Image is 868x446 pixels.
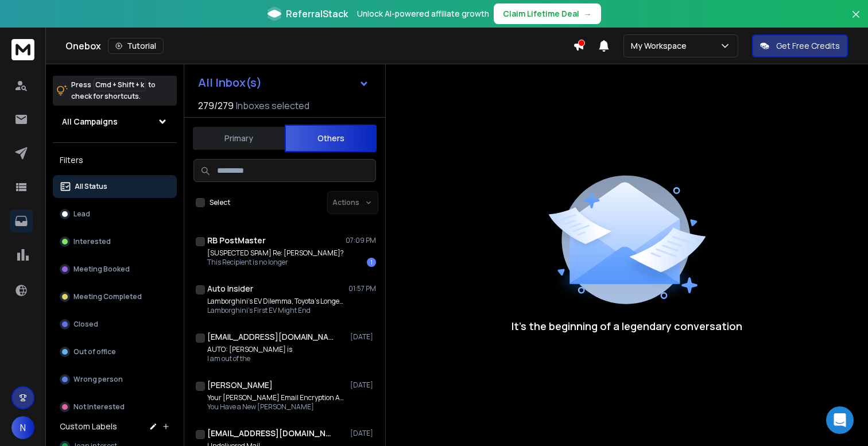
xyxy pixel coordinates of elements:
[189,71,378,94] button: All Inbox(s)
[73,292,142,301] p: Meeting Completed
[73,265,130,274] p: Meeting Booked
[207,306,345,315] p: Lamborghini’s First EV Might End
[53,285,177,308] button: Meeting Completed
[53,152,177,168] h3: Filters
[73,237,111,246] p: Interested
[285,125,377,152] button: Others
[62,116,118,127] h1: All Campaigns
[207,402,345,412] p: You Have a New [PERSON_NAME]
[207,283,253,294] h1: Auto Insider
[207,345,292,354] p: AUTO: [PERSON_NAME] is
[73,402,125,412] p: Not Interested
[350,381,376,390] p: [DATE]
[75,182,107,191] p: All Status
[357,8,489,20] p: Unlock AI-powered affiliate growth
[73,210,90,219] p: Lead
[60,421,117,432] h3: Custom Labels
[348,284,376,293] p: 01:57 PM
[207,428,334,439] h1: [EMAIL_ADDRESS][DOMAIN_NAME]
[346,236,376,245] p: 07:09 PM
[511,318,742,334] p: It’s the beginning of a legendary conversation
[73,375,123,384] p: Wrong person
[108,38,164,54] button: Tutorial
[53,313,177,336] button: Closed
[53,395,177,418] button: Not Interested
[207,249,344,258] p: [SUSPECTED SPAM] Re: [PERSON_NAME]?
[73,320,98,329] p: Closed
[776,40,840,52] p: Get Free Credits
[53,175,177,198] button: All Status
[53,110,177,133] button: All Campaigns
[11,416,34,439] button: N
[94,78,146,91] span: Cmd + Shift + k
[53,230,177,253] button: Interested
[198,99,234,113] span: 279 / 279
[53,368,177,391] button: Wrong person
[848,7,863,34] button: Close banner
[198,77,262,88] h1: All Inbox(s)
[53,203,177,226] button: Lead
[207,354,292,363] p: I am out of the
[193,126,285,151] button: Primary
[207,331,334,343] h1: [EMAIL_ADDRESS][DOMAIN_NAME]
[207,235,266,246] h1: RB PostMaster
[367,258,376,267] div: 1
[207,258,344,267] p: This Recipient is no longer
[350,429,376,438] p: [DATE]
[584,8,592,20] span: →
[65,38,573,54] div: Onebox
[826,406,854,434] div: Open Intercom Messenger
[207,297,345,306] p: Lamborghini's EV Dilemma, Toyota's Longevity
[207,379,273,391] h1: [PERSON_NAME]
[207,393,345,402] p: Your [PERSON_NAME] Email Encryption Activation
[286,7,348,21] span: ReferralStack
[210,198,230,207] label: Select
[236,99,309,113] h3: Inboxes selected
[53,258,177,281] button: Meeting Booked
[71,79,156,102] p: Press to check for shortcuts.
[752,34,848,57] button: Get Free Credits
[350,332,376,342] p: [DATE]
[73,347,116,356] p: Out of office
[53,340,177,363] button: Out of office
[631,40,691,52] p: My Workspace
[494,3,601,24] button: Claim Lifetime Deal→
